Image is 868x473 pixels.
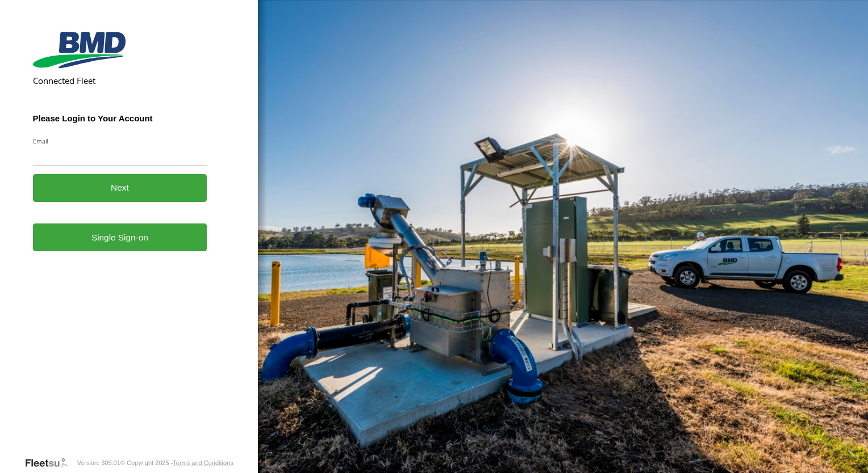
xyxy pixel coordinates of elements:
[173,459,233,466] a: Terms and Conditions
[24,457,77,468] a: Visit our Website
[33,113,207,123] h3: Please Login to Your Account
[33,75,207,86] h2: Connected Fleet
[120,459,233,466] div: © Copyright 2025 -
[33,32,126,68] img: BMD
[33,174,207,202] button: Next
[77,459,120,466] div: Version: 305.01
[33,137,207,145] label: Email
[33,223,207,251] a: Single Sign-on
